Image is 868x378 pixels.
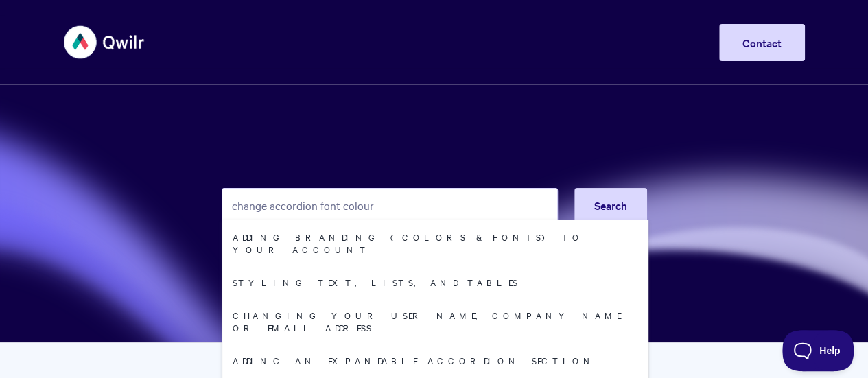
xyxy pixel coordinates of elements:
a: Contact [719,24,805,61]
a: Adding branding (colors & fonts) to your account [222,220,648,265]
img: Qwilr Help Center [64,16,145,68]
iframe: Toggle Customer Support [782,330,854,371]
button: Search [574,188,647,222]
a: Changing your user name, company name or email address [222,298,648,344]
a: Styling text, lists, and tables [222,265,648,298]
input: Search the knowledge base [222,188,558,222]
a: Adding an expandable Accordion section [222,344,648,377]
span: Search [594,198,627,213]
